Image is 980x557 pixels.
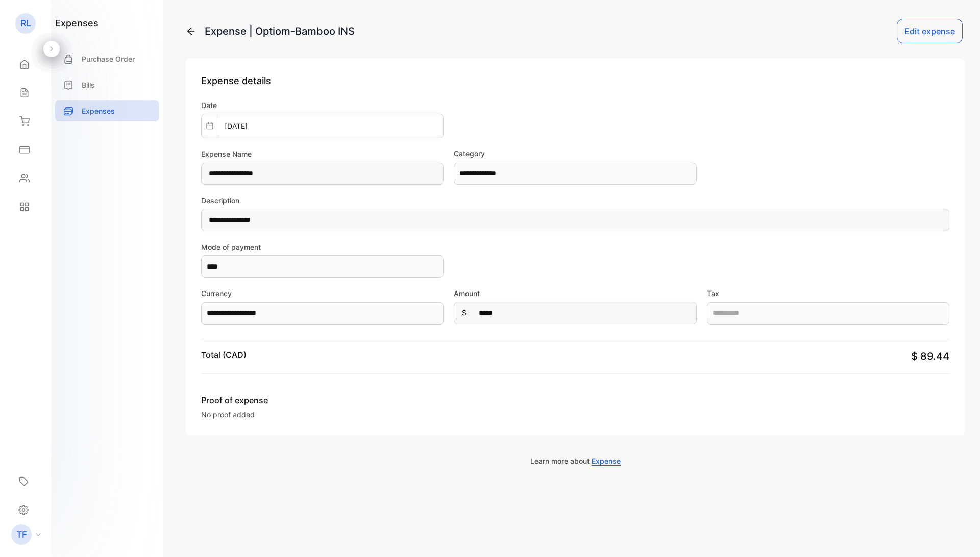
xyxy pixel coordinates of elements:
a: Expenses [55,100,159,121]
label: Expense Name [201,149,444,160]
label: Amount [454,288,696,299]
p: Learn more about [186,456,965,466]
span: No proof added [201,410,255,419]
span: Expense [592,457,621,466]
label: Category [454,148,696,159]
label: Tax [707,288,949,299]
a: Purchase Order [55,48,159,69]
span: Proof of expense [201,394,397,406]
label: Date [201,100,444,111]
p: Expense details [201,74,949,88]
p: TF [16,528,27,541]
p: RL [20,17,31,30]
p: Expenses [82,105,115,116]
button: Edit expense [897,19,963,43]
p: [DATE] [218,121,254,131]
h1: expenses [55,16,99,30]
span: $ [462,307,467,318]
p: Bills [82,79,95,90]
label: Description [201,195,949,206]
span: $ 89.44 [911,350,949,362]
label: Currency [201,288,444,299]
p: Purchase Order [82,54,135,64]
a: Bills [55,74,159,95]
label: Mode of payment [201,242,444,252]
div: Expense | Optiom-Bamboo INS [205,23,355,39]
p: Total (CAD) [201,349,247,361]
